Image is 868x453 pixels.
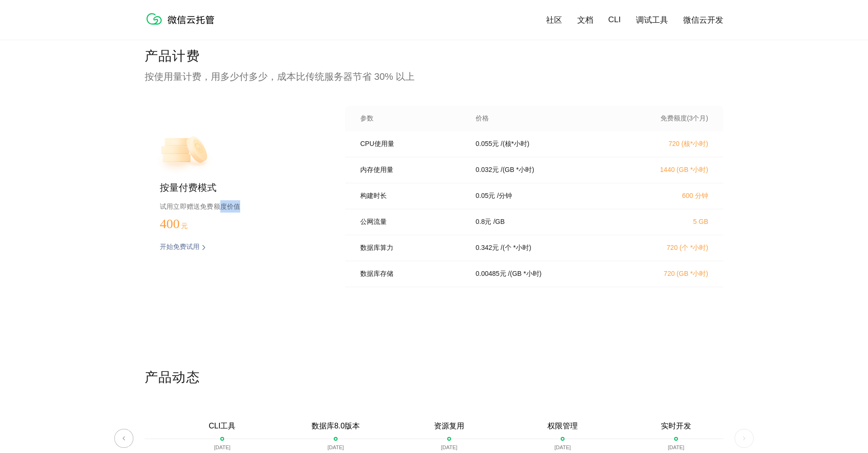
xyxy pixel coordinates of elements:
p: / (GB *小时) [501,166,534,174]
p: 试用立即赠送免费额度价值 [160,200,315,213]
p: [DATE] [668,444,685,450]
p: 0.05 元 [476,192,495,200]
p: 600 分钟 [625,192,708,200]
p: [DATE] [214,444,231,450]
p: 参数 [360,114,462,123]
p: / (个 *小时) [501,244,531,252]
p: 按使用量计费，用多少付多少，成本比传统服务器节省 30% 以上 [145,70,723,83]
p: 开始免费试用 [160,243,200,252]
p: 数据库8.0版本 [312,421,360,431]
p: 价格 [476,114,489,123]
p: 数据库存储 [360,270,462,278]
p: 权限管理 [547,421,578,431]
a: 微信云托管 [145,22,220,30]
p: 0.00485 元 [476,270,506,278]
p: 720 (GB *小时) [625,270,708,278]
p: / GB [493,218,504,226]
p: 720 (个 *小时) [625,244,708,252]
p: 0.8 元 [476,218,491,226]
p: 实时开发 [661,421,691,431]
a: 调试工具 [636,15,668,26]
p: 产品动态 [145,368,723,387]
p: 5 GB [625,218,708,225]
p: / (核*小时) [501,140,529,148]
a: 微信云开发 [683,15,723,26]
p: 构建时长 [360,192,462,200]
p: 0.342 元 [476,244,499,252]
p: 0.032 元 [476,166,499,174]
p: [DATE] [328,444,344,450]
p: 免费额度(3个月) [625,114,708,123]
a: 文档 [577,15,593,26]
p: 公网流量 [360,218,462,226]
p: 1440 (GB *小时) [625,166,708,174]
p: 400 [160,216,207,231]
p: / 分钟 [497,192,512,200]
p: 内存使用量 [360,166,462,174]
img: 微信云托管 [145,9,220,28]
a: 社区 [546,15,562,26]
p: CPU使用量 [360,140,462,148]
span: 元 [181,222,188,230]
p: 按量付费模式 [160,181,315,195]
p: 资源复用 [434,421,464,431]
p: / (GB *小时) [508,270,542,278]
a: CLI [608,15,621,25]
p: 数据库算力 [360,244,462,252]
p: 720 (核*小时) [625,140,708,148]
p: 产品计费 [145,47,723,66]
p: [DATE] [555,444,571,450]
p: [DATE] [441,444,458,450]
p: 0.055 元 [476,140,499,148]
p: CLI工具 [209,421,236,431]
